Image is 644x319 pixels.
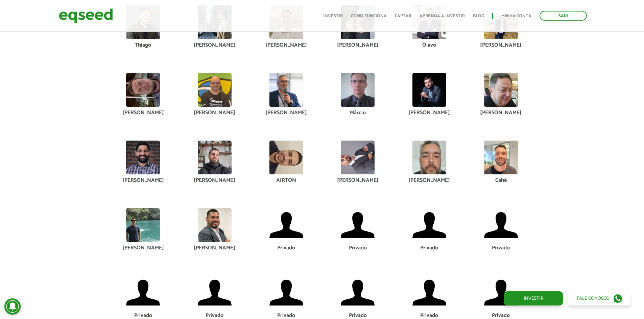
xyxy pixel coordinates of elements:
[327,43,388,48] div: [PERSON_NAME]
[256,313,317,318] div: Privado
[470,245,532,251] div: Privado
[484,208,518,242] img: default-user.png
[184,245,245,251] div: [PERSON_NAME]
[327,110,388,116] div: Márcio
[399,245,460,251] div: Privado
[269,276,303,310] img: default-user.png
[473,14,484,18] a: Blog
[59,7,113,25] img: EqSeed
[184,43,245,48] div: [PERSON_NAME]
[112,178,174,183] div: [PERSON_NAME]
[269,73,303,107] img: picture-112313-1743624016.jpg
[412,73,446,107] img: picture-131311-1756738282.jpg
[341,208,375,242] img: default-user.png
[484,276,518,310] img: default-user.png
[420,14,465,18] a: Aprenda a investir
[501,14,531,18] a: Minha conta
[269,208,303,242] img: default-user.png
[256,110,317,116] div: [PERSON_NAME]
[323,14,343,18] a: Investir
[470,43,532,48] div: [PERSON_NAME]
[126,73,160,107] img: picture-131694-1757516455.jpg
[198,73,232,107] img: picture-45893-1685299866.jpg
[256,245,317,251] div: Privado
[470,178,532,183] div: Cahê
[470,110,532,116] div: [PERSON_NAME]
[112,245,174,251] div: [PERSON_NAME]
[126,141,160,174] img: picture-84522-1651756040.jpg
[126,208,160,242] img: picture-48702-1526493360.jpg
[399,110,460,116] div: [PERSON_NAME]
[112,43,174,48] div: Thiago
[395,14,411,18] a: Captar
[269,141,303,174] img: picture-129545-1754750754.jpg
[184,110,245,116] div: [PERSON_NAME]
[327,313,388,318] div: Privado
[184,178,245,183] div: [PERSON_NAME]
[112,110,174,116] div: [PERSON_NAME]
[412,276,446,310] img: default-user.png
[484,141,518,174] img: picture-130573-1753468561.jpg
[327,245,388,251] div: Privado
[412,141,446,174] img: picture-127570-1742819507.jpg
[198,208,232,242] img: picture-115431-1701277200.jpg
[412,208,446,242] img: default-user.png
[568,291,630,305] a: Fale conosco
[256,43,317,48] div: [PERSON_NAME]
[399,313,460,318] div: Privado
[184,313,245,318] div: Privado
[198,276,232,310] img: default-user.png
[341,141,375,174] img: picture-119094-1756486266.jpg
[540,11,587,21] a: Sair
[470,313,532,318] div: Privado
[399,43,460,48] div: Olavo
[327,178,388,183] div: [PERSON_NAME]
[112,313,174,318] div: Privado
[126,276,160,310] img: default-user.png
[256,178,317,183] div: AIRTON
[351,14,387,18] a: Como funciona
[504,291,563,305] a: Investir
[484,73,518,107] img: picture-112624-1716663541.png
[399,178,460,183] div: [PERSON_NAME]
[341,73,375,107] img: picture-49921-1527277764.jpg
[341,276,375,310] img: default-user.png
[198,141,232,174] img: picture-84589-1757705708.jpg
